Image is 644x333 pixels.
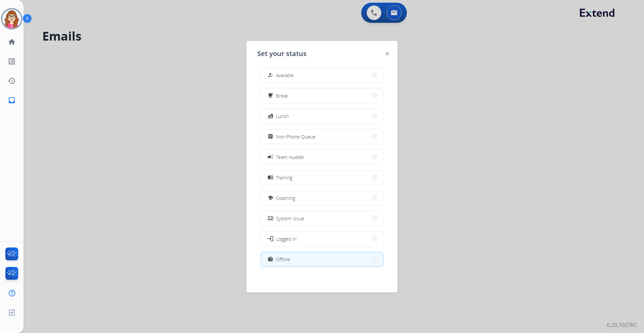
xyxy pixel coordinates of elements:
[276,154,304,161] span: Team Huddle
[276,92,288,99] span: Break
[267,235,274,242] mat-icon: login
[276,113,289,120] span: Lunch
[261,170,383,185] button: Training
[261,68,383,82] button: Available
[8,57,16,65] mat-icon: list_alt
[261,211,383,226] button: System Issue
[261,150,383,164] button: Team Huddle
[257,49,307,58] span: Set your status
[276,133,316,140] span: Non-Phone Queue
[261,109,383,123] button: Lunch
[268,72,273,78] mat-icon: how_to_reg
[276,235,297,242] span: Logged In
[276,174,292,181] span: Training
[8,38,16,46] mat-icon: home
[261,89,383,103] button: Break
[268,216,273,221] mat-icon: phonelink_off
[386,52,389,55] img: close-button
[8,77,16,85] mat-icon: history
[268,113,273,119] mat-icon: fastfood
[267,154,274,160] mat-icon: campaign
[268,134,273,140] mat-icon: assignment
[268,257,273,262] mat-icon: work_off
[8,96,16,104] mat-icon: inbox
[261,252,383,267] button: Offline
[261,191,383,205] button: Coaching
[276,72,294,79] span: Available
[607,321,637,329] p: 0.20.1027RC
[276,215,304,222] span: System Issue
[268,195,273,201] mat-icon: school
[268,93,273,99] mat-icon: free_breakfast
[261,232,383,246] button: Logged In
[276,195,295,202] span: Coaching
[2,9,21,28] img: avatar
[276,256,290,263] span: Offline
[261,129,383,144] button: Non-Phone Queue
[268,175,273,180] mat-icon: menu_book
